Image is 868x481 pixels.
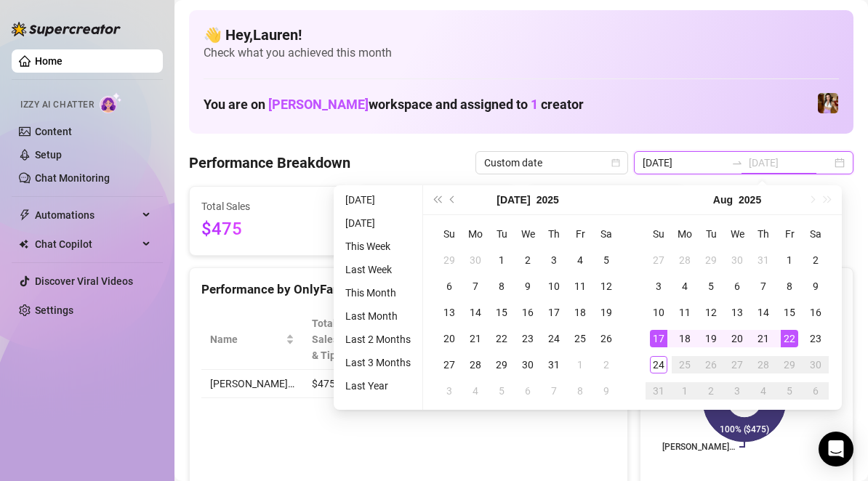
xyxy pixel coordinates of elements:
td: 2025-07-11 [567,273,593,299]
div: 1 [493,251,510,269]
div: 3 [441,382,458,400]
div: 10 [545,278,563,295]
td: 2025-07-15 [489,299,515,326]
div: 28 [676,251,694,269]
div: 2 [598,356,615,373]
th: Fr [776,221,803,247]
td: 2025-08-26 [698,352,724,378]
td: 2025-08-14 [750,299,776,326]
div: 3 [650,278,667,295]
th: Th [541,221,567,247]
div: 6 [441,278,458,295]
div: 7 [545,382,563,400]
span: Custom date [484,152,619,174]
td: 2025-07-31 [541,352,567,378]
div: 3 [545,251,563,269]
li: Last 3 Months [339,354,417,371]
td: 2025-08-04 [462,378,489,404]
span: Name [210,331,283,347]
td: 2025-08-12 [698,299,724,326]
td: 2025-09-01 [672,378,698,404]
td: 2025-09-03 [724,378,750,404]
div: 22 [781,330,798,347]
td: 2025-07-26 [593,326,619,352]
td: 2025-09-04 [750,378,776,404]
div: 27 [650,251,667,269]
td: 2025-08-01 [776,247,803,273]
div: 31 [650,382,667,400]
div: 18 [571,304,589,321]
div: 31 [545,356,563,373]
td: 2025-07-16 [515,299,541,326]
div: 21 [755,330,772,347]
div: 1 [781,251,798,269]
img: Chat Copilot [19,239,28,249]
td: 2025-07-09 [515,273,541,299]
div: 27 [441,356,458,373]
div: 26 [598,330,615,347]
div: 6 [519,382,537,400]
div: 4 [676,278,694,295]
td: 2025-07-27 [436,352,462,378]
td: 2025-08-20 [724,326,750,352]
td: 2025-08-22 [776,326,803,352]
h4: Performance Breakdown [189,153,350,173]
td: 2025-08-17 [646,326,672,352]
div: 8 [493,278,510,295]
div: 17 [545,304,563,321]
td: 2025-07-06 [436,273,462,299]
li: Last Year [339,377,417,395]
td: 2025-09-05 [776,378,803,404]
div: 24 [545,330,563,347]
div: 14 [755,304,772,321]
button: Last year (Control + left) [429,185,445,214]
td: 2025-08-21 [750,326,776,352]
h1: You are on workspace and assigned to creator [204,97,584,113]
div: 5 [702,278,720,295]
div: 11 [571,278,589,295]
li: [DATE] [339,191,417,209]
li: This Month [339,284,417,302]
td: 2025-07-22 [489,326,515,352]
span: Check what you achieved this month [204,45,839,61]
div: 4 [571,251,589,269]
th: Sa [803,221,829,247]
td: 2025-07-04 [567,247,593,273]
td: 2025-08-07 [750,273,776,299]
div: 23 [807,330,824,347]
div: 29 [441,251,458,269]
div: 1 [571,356,589,373]
div: 10 [650,304,667,321]
img: Elena [818,93,838,113]
li: Last 2 Months [339,331,417,348]
td: 2025-08-02 [803,247,829,273]
div: 1 [676,382,694,400]
span: swap-right [731,157,743,169]
div: 29 [702,251,720,269]
td: 2025-07-28 [462,352,489,378]
th: Tu [698,221,724,247]
div: 28 [467,356,484,373]
div: 16 [807,304,824,321]
span: thunderbolt [19,209,31,221]
div: 17 [650,330,667,347]
td: 2025-07-31 [750,247,776,273]
div: 13 [728,304,746,321]
div: 9 [807,278,824,295]
td: 2025-08-09 [593,378,619,404]
td: 2025-08-02 [593,352,619,378]
span: Total Sales [201,198,334,214]
div: 2 [519,251,537,269]
td: [PERSON_NAME]… [201,370,303,398]
td: $475 [303,370,365,398]
div: Open Intercom Messenger [819,432,853,466]
div: 24 [650,356,667,373]
div: 8 [781,278,798,295]
div: 2 [807,251,824,269]
div: 6 [807,382,824,400]
td: 2025-08-08 [776,273,803,299]
td: 2025-08-23 [803,326,829,352]
li: This Week [339,238,417,255]
div: 16 [519,304,537,321]
td: 2025-07-29 [489,352,515,378]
